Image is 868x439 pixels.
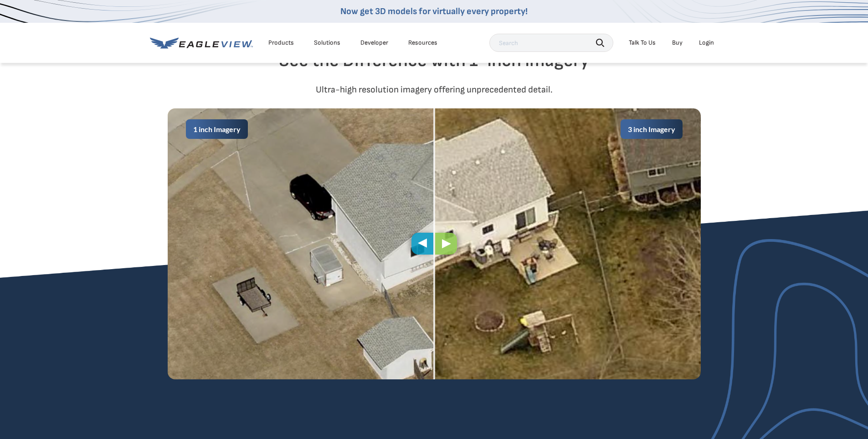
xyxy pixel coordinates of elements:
a: Developer [360,39,388,47]
div: 3 inch Imagery [621,119,683,139]
div: Solutions [314,39,340,47]
input: Search [489,34,613,52]
div: Login [699,39,714,47]
a: Now get 3D models for virtually every property! [340,6,528,17]
div: Talk To Us [629,39,656,47]
div: Resources [408,39,437,47]
a: Buy [672,39,683,47]
div: 1 inch Imagery [186,119,248,139]
div: Products [268,39,294,47]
